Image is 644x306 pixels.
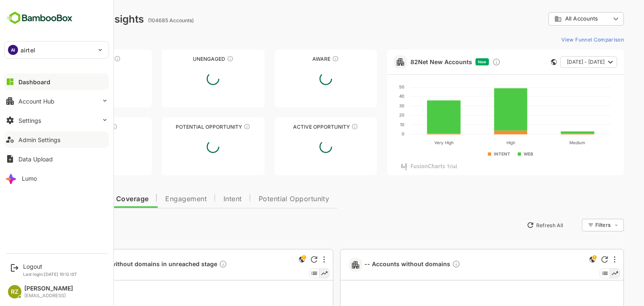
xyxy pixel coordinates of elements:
[18,156,53,163] div: Data Upload
[81,123,88,130] div: These accounts are warm, further nurturing would qualify them to MQAs
[423,260,431,270] div: Description not present
[4,170,109,187] button: Lumo
[370,112,375,117] text: 20
[229,196,300,202] span: Potential Opportunity
[540,140,556,145] text: Medium
[20,218,81,233] button: New Insights
[18,78,50,86] div: Dashboard
[4,150,109,167] button: Data Upload
[405,140,424,145] text: Very High
[538,57,575,67] span: [DATE] - [DATE]
[372,131,375,136] text: 0
[584,256,586,263] div: More
[132,56,235,62] div: Unengaged
[558,254,568,266] div: This is a global insight. Segment selection is not applicable for this view
[21,46,35,54] p: airtel
[477,140,486,145] text: High
[267,254,278,266] div: This is a global insight. Segment selection is not applicable for this view
[22,175,37,182] div: Lumo
[24,285,73,292] div: [PERSON_NAME]
[370,84,375,89] text: 50
[519,11,595,27] div: All Accounts
[85,55,91,62] div: These accounts have not been engaged with for a defined time period
[20,13,114,25] div: Dashboard Insights
[23,263,77,270] div: Logout
[522,59,527,65] div: This card does not support filter and segments
[18,98,55,105] div: Account Hub
[370,103,375,108] text: 30
[525,15,581,23] div: All Accounts
[44,260,201,270] a: -- Accounts without domains in unreached stageDescription not present
[536,16,569,22] span: All Accounts
[463,58,471,66] div: Discover new ICP-fit accounts showing engagement — via intent surges, anonymous website visits, L...
[197,55,204,62] div: These accounts have not shown enough engagement and need nurturing
[20,56,122,62] div: Unreached
[23,272,77,277] p: Last login: [DATE] 10:12 IST
[335,260,431,270] span: -- Accounts without domains
[4,10,75,26] img: BambooboxFullLogoMark.5f36c76dfaba33ec1ec1367b70bb1252.svg
[5,41,109,58] div: AIairtel
[371,122,375,127] text: 10
[281,256,288,263] div: Refresh
[531,56,588,68] button: [DATE] - [DATE]
[381,58,443,65] a: 82Net New Accounts
[8,285,21,298] div: RZ
[493,218,538,232] button: Refresh All
[214,123,221,130] div: These accounts are MQAs and can be passed on to Inside Sales
[119,17,167,23] ag: (104685 Accounts)
[303,55,309,62] div: These accounts have just entered the buying cycle and need further nurturing
[4,73,109,90] button: Dashboard
[449,60,457,64] span: New
[194,196,213,202] span: Intent
[322,123,329,130] div: These accounts have open opportunities which might be at any of the Sales Stages
[566,222,581,228] div: Filters
[18,117,41,124] div: Settings
[529,33,595,46] button: View Funnel Comparison
[136,196,177,202] span: Engagement
[572,256,579,263] div: Refresh
[190,260,198,270] div: Description not present
[8,45,18,55] div: AI
[370,93,375,99] text: 40
[44,260,198,270] span: -- Accounts without domains in unreached stage
[294,256,296,263] div: More
[4,112,109,129] button: Settings
[245,56,348,62] div: Aware
[4,93,109,109] button: Account Hub
[245,124,348,130] div: Active Opportunity
[132,124,235,130] div: Potential Opportunity
[4,131,109,148] button: Admin Settings
[565,218,595,233] div: Filters
[18,136,60,143] div: Admin Settings
[29,196,119,202] span: Data Quality and Coverage
[335,260,434,270] a: -- Accounts without domainsDescription not present
[20,124,122,130] div: Engaged
[24,293,73,298] div: [EMAIL_ADDRESS]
